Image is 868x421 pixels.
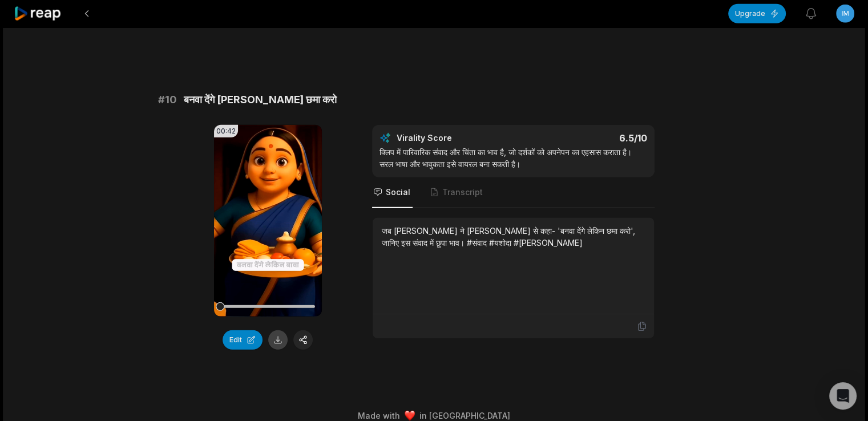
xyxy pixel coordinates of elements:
span: # 10 [158,92,177,108]
div: जब [PERSON_NAME] ने [PERSON_NAME] से कहा- 'बनवा देंगे लेकिन छमा करो', जानिए इस संवाद में छुपा भाव... [382,225,645,249]
img: heart emoji [405,411,415,421]
video: Your browser does not support mp4 format. [214,125,322,317]
div: Virality Score [397,132,519,144]
button: Upgrade [728,4,786,23]
span: Transcript [442,187,483,198]
span: बनवा देंगे [PERSON_NAME] छमा करो [184,92,337,108]
nav: Tabs [372,177,655,208]
div: Open Intercom Messenger [829,382,857,410]
div: 6.5 /10 [524,132,647,144]
span: Social [386,187,410,198]
button: Edit [223,330,263,350]
div: क्लिप में पारिवारिक संवाद और चिंता का भाव है, जो दर्शकों को अपनेपन का एहसास कराता है। सरल भाषा और... [380,146,647,170]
